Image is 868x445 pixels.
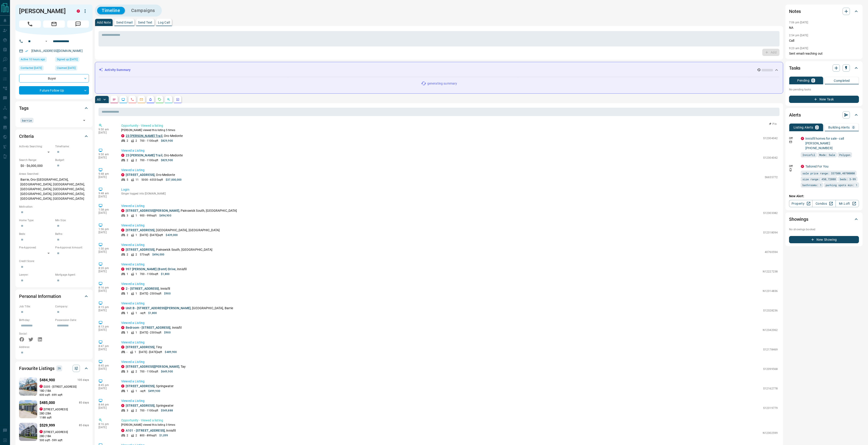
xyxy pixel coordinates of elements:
p: 8:20 pm [98,267,114,270]
p: $494,900 [159,214,171,218]
p: [DATE] [98,367,114,370]
a: Condos [812,200,836,207]
svg: Email Verified [25,49,28,53]
span: barrie [22,118,32,123]
p: 1 [135,389,137,393]
div: property.ca [121,365,124,368]
p: [PERSON_NAME] viewed this listing 5 times [121,128,778,132]
span: beds: 3-99 [840,177,856,181]
a: [STREET_ADDRESS] [126,384,155,388]
p: 1 [127,311,128,315]
span: Message [67,20,89,28]
p: 40760594 [765,250,778,254]
p: NA [789,25,859,30]
p: [DATE] [98,195,114,198]
p: , [GEOGRAPHIC_DATA], [GEOGRAPHIC_DATA] [126,228,220,233]
p: , Innisfil [126,325,182,330]
p: Viewed a Listing [121,321,778,325]
a: Favourited listing$529,99985 daysproperty.ca[STREET_ADDRESS]2BD |1BA500 sqft - 599 sqft [19,422,89,442]
p: 700 - 1100 sqft [140,370,158,374]
p: $900 [164,331,170,335]
p: [DATE] [98,387,114,390]
p: Opportunity - Viewed a listing [121,123,778,128]
p: , Oro-Medonte [126,153,183,158]
p: 1 [127,292,128,296]
p: 1 BD | 1 BA [39,389,89,393]
p: No showings booked [789,227,859,231]
p: Viewed a Listing [121,379,778,384]
div: Future Follow Up [19,86,89,95]
button: Open [44,39,49,44]
span: Mode: Sale [819,153,835,157]
p: S12318094 [763,231,778,235]
p: Credit Score: [19,259,89,263]
p: [DATE] [98,175,114,179]
a: Favourited listing$484,900105 daysproperty.caD205 - [STREET_ADDRESS]1BD |1BA600 sqft - 699 sqft [19,377,89,397]
p: 9:50 am [98,128,114,131]
p: 3 [127,214,128,218]
div: property.ca [121,134,124,137]
h2: Showings [789,216,808,223]
p: Actively Searching: [19,144,53,148]
p: S12178469 [763,348,778,352]
span: Claimed [DATE] [57,66,76,70]
p: Viewed a Listing [121,168,778,173]
p: 3 [127,370,128,374]
p: 5000 - 65535 sqft [141,178,163,182]
p: 573 sqft [140,253,150,257]
a: [STREET_ADDRESS] [126,345,155,349]
p: $499,900 [148,389,160,393]
p: Viewed a Listing [121,262,778,267]
p: [STREET_ADDRESS] [44,430,68,434]
p: 9:50 am [98,153,114,156]
p: Viewed a Listing [121,243,778,247]
a: [STREET_ADDRESS][PERSON_NAME] [126,365,179,368]
p: Possession Date: [55,318,89,322]
p: [DATE] [98,131,114,134]
img: Favourited listing [15,423,42,441]
button: Campaigns [127,7,160,14]
p: 8:15 pm [98,306,114,309]
a: [STREET_ADDRESS] [126,173,155,177]
p: S12304042 [763,136,778,140]
h2: Favourite Listings [19,365,54,372]
p: 8:47 pm [98,345,114,348]
p: 1 [135,214,137,218]
p: 1 [135,292,137,296]
p: $37,000,000 [166,178,182,182]
p: $485,000 [39,400,55,406]
div: Mon Aug 18 2025 [19,57,53,63]
p: 1 [127,389,128,393]
div: Activity Summary [99,66,779,74]
button: Open [81,117,87,124]
p: - [127,350,127,354]
p: 5 [127,178,128,182]
p: , Painswick South, [GEOGRAPHIC_DATA] [126,208,237,213]
div: property.ca [121,267,124,271]
p: 1 [127,272,128,276]
p: Viewed a Listing [121,340,778,345]
p: Lawyer: [19,273,53,277]
svg: Notes [112,98,116,101]
p: 2 BD | 1 BA [39,434,89,438]
div: property.ca [121,306,124,310]
p: 8:44 pm [98,403,114,406]
p: [DATE] [98,211,114,214]
p: Pre-Approved: [19,246,53,250]
p: $0 - $6,000,000 [19,162,53,170]
p: $649,900 [161,370,173,374]
p: Home Type: [19,218,53,222]
div: property.ca [801,137,804,140]
p: 2 [127,139,128,143]
h2: Tags [19,105,28,112]
p: 2 [816,126,818,129]
div: Fri Apr 09 2021 [55,57,89,63]
span: Innisfil [802,153,815,157]
div: property.ca [39,430,43,433]
p: $549,888 [161,409,173,413]
p: Listing Alerts [794,126,813,129]
p: N12227238 [763,270,778,274]
p: [DATE] [98,270,114,273]
div: Tags [19,103,89,114]
span: Active 10 hours ago [21,57,45,62]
